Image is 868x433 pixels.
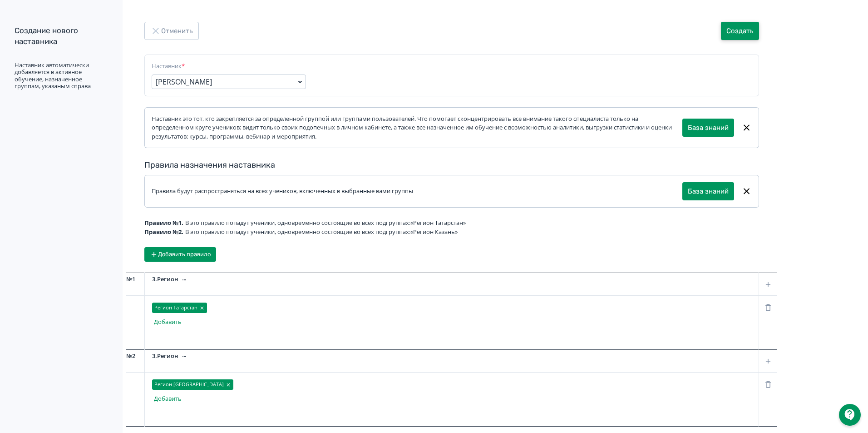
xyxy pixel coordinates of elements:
button: Добавить [152,315,183,329]
button: База знаний [682,119,734,137]
div: Наставник автоматически добавляется в активное обучение, назначенное группам, указаным справа [15,62,106,90]
div: 3.Регион [152,275,751,284]
div: №2 [126,350,144,373]
div: Наставник это тот, кто закрепляется за определенной группой или группами пользователей. Что помог... [152,114,682,141]
button: Добавить [152,392,183,406]
span: «Регион Татарстан» [410,219,466,227]
label: Наставник [152,62,185,71]
div: Правила назначения наставника [144,159,275,171]
span: Регион Татарстан [154,304,197,312]
span: «Регион Казань» [410,228,458,236]
button: База знаний [682,182,734,200]
div: №1 [126,273,144,296]
div: В это правило попадут ученики, одновременно состоящие во всех подгруппах: [144,228,759,237]
button: Создать [721,22,759,40]
div: Создание нового наставника [15,25,106,47]
div: В это правило попадут ученики, одновременно состоящие во всех подгруппах: [144,219,759,228]
button: Добавить правило [144,247,216,262]
a: База знаний [688,123,729,133]
div: Правила будут распространяться на всех учеников, включенных в выбранные вами группы [152,187,413,196]
span: Правило №1. [144,219,183,228]
span: Регион [GEOGRAPHIC_DATA] [154,381,224,388]
div: [PERSON_NAME] [156,76,212,87]
span: Правило №2. [144,228,183,237]
div: 3.Регион [152,352,751,361]
button: Отменить [144,22,199,40]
